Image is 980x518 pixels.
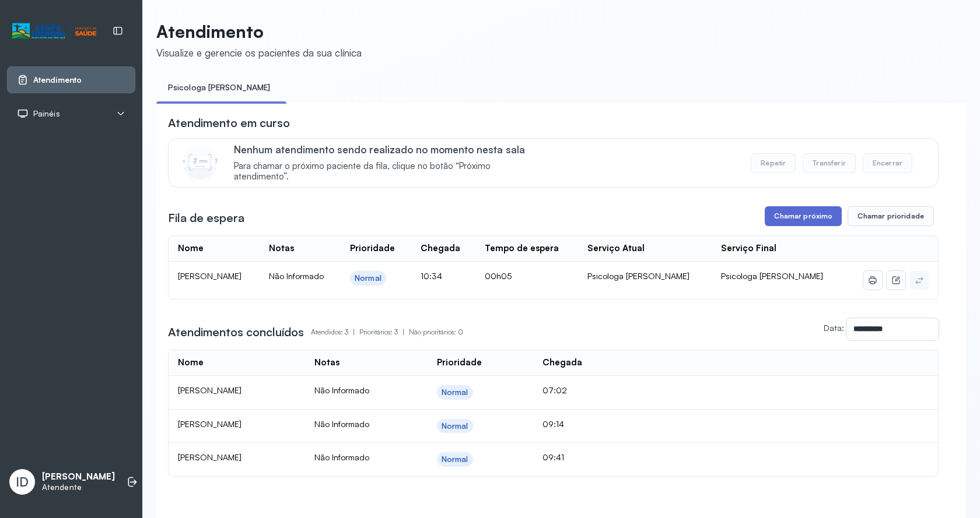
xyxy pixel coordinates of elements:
div: Visualize e gerencie os pacientes da sua clínica [156,47,362,59]
span: [PERSON_NAME] [178,271,242,281]
span: Psicologa [PERSON_NAME] [721,271,823,281]
div: Normal [442,387,468,397]
div: Prioridade [350,243,395,254]
div: Normal [442,421,468,431]
span: Não Informado [314,452,369,462]
div: Tempo de espera [485,243,559,254]
p: Não prioritários: 0 [409,324,463,340]
button: Chamar prioridade [848,206,934,226]
button: Transferir [803,153,856,173]
div: Notas [314,357,339,368]
h3: Fila de espera [168,210,244,226]
span: Atendimento [33,75,82,85]
span: 10:34 [421,271,442,281]
h3: Atendimentos concluídos [168,324,304,340]
a: Atendimento [17,74,125,86]
div: Serviço Final [721,243,776,254]
p: Atendimento [156,21,362,42]
span: [PERSON_NAME] [178,419,242,429]
div: Normal [442,454,468,464]
button: Chamar próximo [765,206,842,226]
label: Data: [824,323,844,333]
span: Para chamar o próximo paciente da fila, clique no botão “Próximo atendimento”. [234,161,542,183]
p: Nenhum atendimento sendo realizado no momento nesta sala [234,143,542,156]
a: Psicologa [PERSON_NAME] [156,78,282,97]
p: Atendente [42,482,115,492]
div: Notas [269,243,294,254]
img: Logotipo do estabelecimento [12,22,96,41]
div: Chegada [542,357,582,368]
button: Repetir [751,153,796,173]
span: 00h05 [485,271,512,281]
div: Normal [355,273,381,283]
span: 07:02 [542,385,567,395]
span: Não Informado [269,271,324,281]
p: Atendidos: 3 [311,324,359,340]
p: Prioritários: 3 [359,324,409,340]
span: [PERSON_NAME] [178,452,242,462]
div: Psicologa [PERSON_NAME] [587,271,702,281]
span: Painéis [33,109,60,119]
span: Não Informado [314,385,369,395]
button: Encerrar [863,153,912,173]
h3: Atendimento em curso [168,115,290,131]
span: | [402,327,404,336]
div: Nome [178,243,204,254]
div: Chegada [421,243,460,254]
div: Nome [178,357,204,368]
div: Serviço Atual [587,243,645,254]
span: 09:41 [542,452,564,462]
p: [PERSON_NAME] [42,471,115,482]
img: Imagem de CalloutCard [183,145,218,179]
span: | [353,327,355,336]
span: 09:14 [542,419,564,429]
span: Não Informado [314,419,369,429]
div: Prioridade [437,357,482,368]
span: [PERSON_NAME] [178,385,242,395]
